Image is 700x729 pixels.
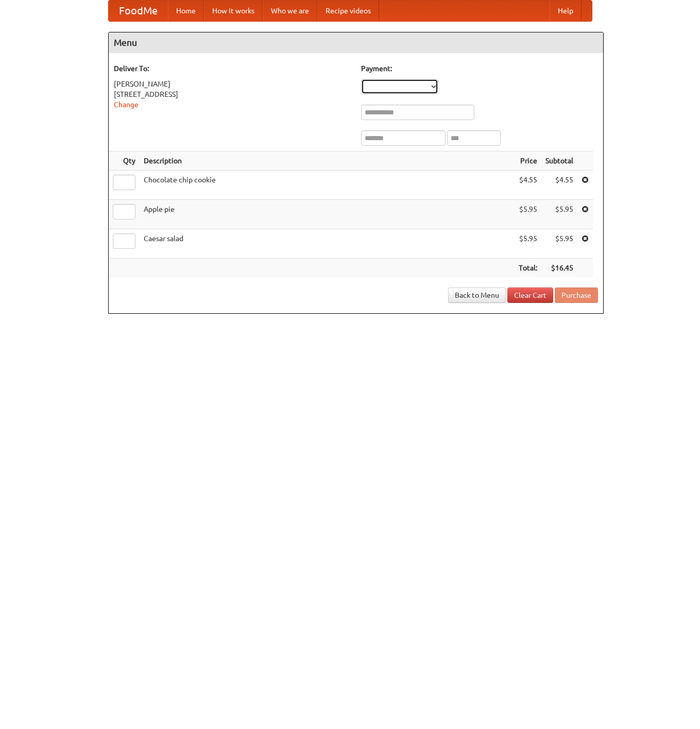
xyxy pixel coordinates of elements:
button: Purchase [555,287,598,303]
td: Caesar salad [140,229,515,259]
td: $5.95 [515,200,541,229]
h4: Menu [109,32,603,53]
a: Change [114,100,139,109]
th: $16.45 [541,259,577,278]
div: [STREET_ADDRESS] [114,89,351,99]
th: Total: [515,259,541,278]
a: Clear Cart [507,287,553,303]
th: Qty [109,151,140,171]
a: Back to Menu [448,287,506,303]
div: [PERSON_NAME] [114,79,351,89]
h5: Payment: [361,63,598,74]
th: Description [140,151,515,171]
a: Who we are [263,1,317,21]
th: Subtotal [541,151,577,171]
th: Price [515,151,541,171]
td: $4.55 [541,171,577,200]
td: $5.95 [541,229,577,259]
a: Home [168,1,204,21]
a: Help [550,1,582,21]
td: $4.55 [515,171,541,200]
a: FoodMe [109,1,168,21]
td: $5.95 [541,200,577,229]
td: Chocolate chip cookie [140,171,515,200]
h5: Deliver To: [114,63,351,74]
td: $5.95 [515,229,541,259]
a: Recipe videos [317,1,379,21]
td: Apple pie [140,200,515,229]
a: How it works [204,1,263,21]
